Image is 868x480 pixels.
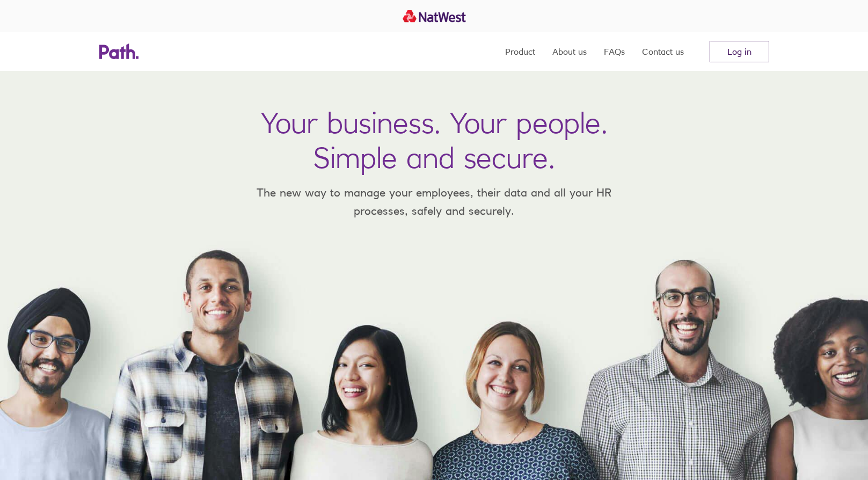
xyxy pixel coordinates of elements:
a: Contact us [642,32,684,71]
h1: Your business. Your people. Simple and secure. [261,105,608,175]
p: The new way to manage your employees, their data and all your HR processes, safely and securely. [241,184,628,220]
a: About us [552,32,587,71]
a: Log in [710,41,769,62]
a: FAQs [604,32,625,71]
a: Product [505,32,535,71]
